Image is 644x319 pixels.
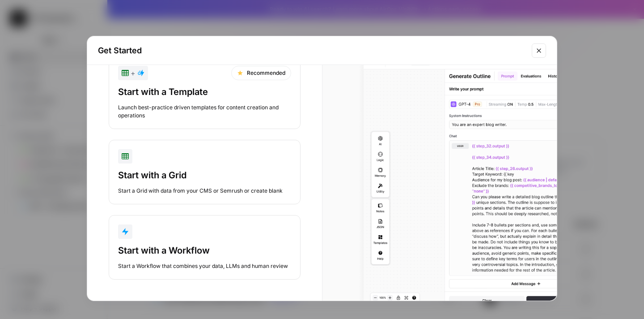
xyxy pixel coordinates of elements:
div: Launch best-practice driven templates for content creation and operations [118,103,291,120]
button: Close modal [532,43,546,58]
div: Start with a Template [118,86,291,98]
div: Start a Workflow that combines your data, LLMs and human review [118,262,291,270]
div: Recommended [231,66,291,80]
button: +RecommendedStart with a TemplateLaunch best-practice driven templates for content creation and o... [109,56,301,129]
div: + [122,68,144,78]
div: Start a Grid with data from your CMS or Semrush or create blank [118,187,291,195]
button: Start with a WorkflowStart a Workflow that combines your data, LLMs and human review [109,215,301,280]
button: Start with a GridStart a Grid with data from your CMS or Semrush or create blank [109,140,301,204]
h2: Get Started [98,44,526,57]
div: Start with a Grid [118,169,291,181]
div: Start with a Workflow [118,244,291,257]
